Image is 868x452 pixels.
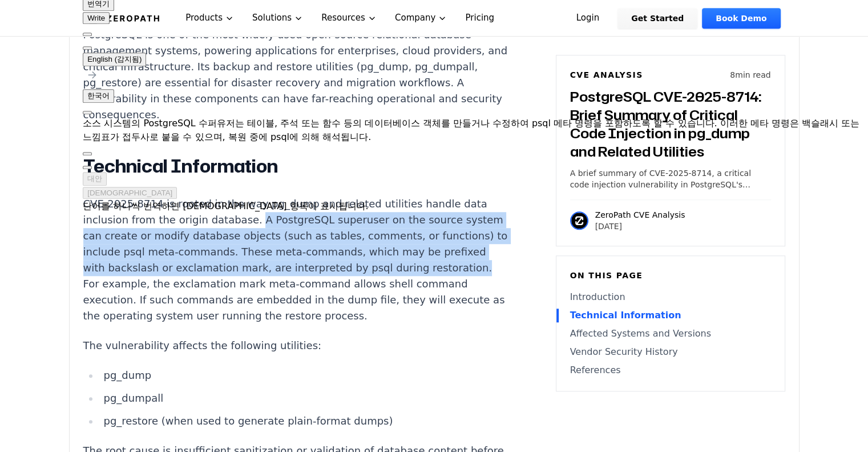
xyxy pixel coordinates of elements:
[570,327,771,341] a: Affected Systems and Versions
[570,345,771,359] a: Vendor Security History
[99,390,508,406] li: pg_dumpall
[570,290,771,304] a: Introduction
[595,221,685,232] p: [DATE]
[570,270,771,281] h6: On this page
[99,413,508,429] li: pg_restore (when used to generate plain-format dumps)
[570,309,771,322] a: Technical Information
[83,338,508,354] p: The vulnerability affects the following utilities:
[595,209,685,221] p: ZeroPath CVE Analysis
[99,367,508,383] li: pg_dump
[83,196,508,324] p: CVE-2025-8714 is rooted in the way pg_dump and related utilities handle data inclusion from the o...
[570,363,771,377] a: References
[570,211,588,230] img: ZeroPath CVE Analysis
